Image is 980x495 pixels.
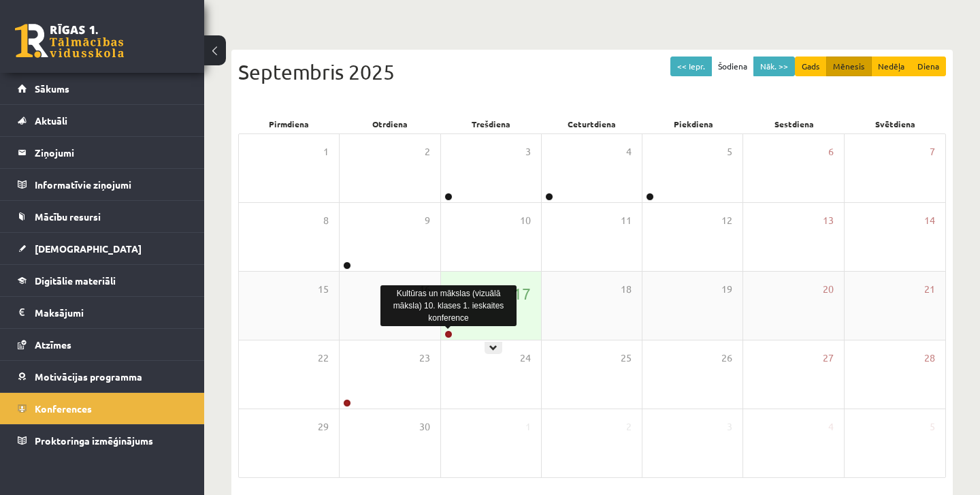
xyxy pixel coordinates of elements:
button: << Iepr. [670,57,712,76]
span: 3 [525,144,531,159]
span: 1 [525,419,531,434]
a: Maksājumi [18,297,187,328]
span: 2 [626,419,632,434]
span: 12 [721,213,732,228]
span: Mācību resursi [35,210,101,223]
a: [DEMOGRAPHIC_DATA] [18,233,187,264]
span: 13 [823,213,834,228]
span: 25 [621,351,632,366]
span: [DEMOGRAPHIC_DATA] [35,242,142,255]
span: 19 [721,282,732,297]
a: Informatīvie ziņojumi [18,169,187,200]
span: 24 [520,351,531,366]
div: Sestdiena [744,114,845,133]
span: 3 [727,419,732,434]
button: Nāk. >> [753,57,795,76]
button: Gads [795,57,827,76]
span: Digitālie materiāli [35,274,116,287]
a: Mācību resursi [18,201,187,232]
span: 28 [924,351,935,366]
span: 4 [626,144,632,159]
div: Pirmdiena [238,114,340,133]
span: 10 [520,213,531,228]
span: Motivācijas programma [35,370,142,383]
span: 5 [930,419,935,434]
span: 29 [318,419,329,434]
span: 7 [930,144,935,159]
button: Diena [911,57,946,76]
span: Aktuāli [35,114,67,127]
div: Trešdiena [440,114,542,133]
span: 27 [823,351,834,366]
div: Svētdiena [845,114,946,133]
a: Ziņojumi [18,137,187,168]
div: Piekdiena [642,114,744,133]
span: Proktoringa izmēģinājums [35,434,153,447]
span: 21 [924,282,935,297]
span: 5 [727,144,732,159]
a: Atzīmes [18,329,187,360]
a: Motivācijas programma [18,361,187,392]
span: 17 [513,282,531,305]
span: 15 [318,282,329,297]
a: Sākums [18,73,187,104]
button: Mēnesis [826,57,872,76]
span: Konferences [35,402,92,415]
div: Kultūras un mākslas (vizuālā māksla) 10. klases 1. ieskaites konference [380,285,517,326]
a: Rīgas 1. Tālmācības vidusskola [15,24,124,58]
span: 14 [924,213,935,228]
span: 30 [419,419,430,434]
span: 26 [721,351,732,366]
a: Digitālie materiāli [18,265,187,296]
a: Aktuāli [18,105,187,136]
span: 22 [318,351,329,366]
span: 8 [323,213,329,228]
button: Nedēļa [871,57,911,76]
div: Ceturtdiena [542,114,643,133]
span: 20 [823,282,834,297]
div: Septembris 2025 [238,57,946,87]
span: Atzīmes [35,338,71,351]
legend: Informatīvie ziņojumi [35,169,187,200]
a: Konferences [18,393,187,424]
span: 18 [621,282,632,297]
span: 6 [828,144,834,159]
span: 11 [621,213,632,228]
legend: Maksājumi [35,297,187,328]
span: 23 [419,351,430,366]
button: Šodiena [711,57,754,76]
div: Otrdiena [340,114,441,133]
span: Sākums [35,82,69,95]
span: 9 [425,213,430,228]
span: 4 [828,419,834,434]
a: Proktoringa izmēģinājums [18,425,187,456]
legend: Ziņojumi [35,137,187,168]
span: 1 [323,144,329,159]
span: 2 [425,144,430,159]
